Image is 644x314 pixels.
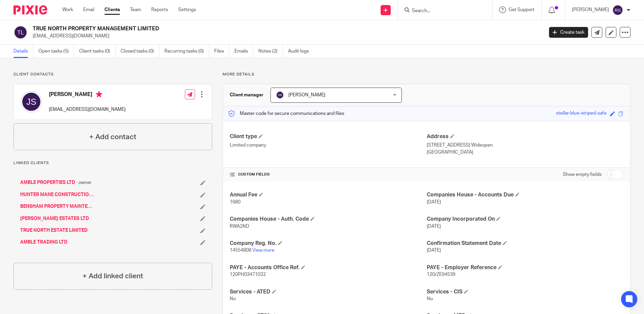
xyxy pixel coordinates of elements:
img: Pixie [13,5,47,14]
span: 120PH03471032 [230,272,266,277]
h4: PAYE - Employer Reference [427,264,623,271]
a: [PERSON_NAME] ESTATES LTD [20,215,89,222]
a: Team [130,6,141,13]
h4: Confirmation Statement Date [427,240,623,247]
img: svg%3E [13,25,28,39]
h4: Company Reg. No. [230,240,426,247]
a: BENSHAM PROPERTY MAINTENANCE LIMITED [20,203,94,210]
label: Show empty fields [563,171,602,178]
p: Client contacts [13,72,212,77]
p: More details [223,72,631,77]
h4: Services - CIS [427,288,623,295]
h3: Client manager [230,92,264,98]
a: HUNTER MANE CONSTRUCTION LTD [20,191,94,198]
a: Closed tasks (0) [121,45,159,58]
span: No [427,296,433,301]
span: RWA2ND [230,224,249,229]
span: owner [78,179,92,186]
p: Linked clients [13,160,212,166]
a: Files [214,45,229,58]
h4: Annual Fee [230,191,426,198]
img: svg%3E [612,5,623,15]
span: No [230,296,236,301]
i: Primary [96,91,102,98]
img: svg%3E [276,91,284,99]
a: TRUE NORTH ESTATE LIMITED [20,227,88,234]
h4: Company Incorporated On [427,216,623,223]
a: Open tasks (5) [38,45,74,58]
a: View more [252,248,275,253]
span: 1680 [230,200,240,205]
p: [GEOGRAPHIC_DATA] [427,149,623,156]
a: Clients [104,6,120,13]
h4: + Add contact [89,132,136,142]
span: 14554808 [230,248,251,253]
h4: + Add linked client [83,271,143,281]
a: AMBLE TRADING LTD [20,239,67,246]
h4: Client type [230,133,426,140]
a: Audit logs [288,45,314,58]
a: AMBLE PROPERTIES LTD [20,179,75,186]
p: Master code for secure communications and files [228,110,344,117]
a: Client tasks (0) [79,45,116,58]
span: [DATE] [427,224,441,229]
p: [STREET_ADDRESS] Wideopen [427,142,623,149]
h4: Services - ATED [230,288,426,295]
h4: CUSTOM FIELDS [230,172,426,177]
a: Work [62,6,73,13]
span: [DATE] [427,248,441,253]
span: [DATE] [427,200,441,205]
p: [EMAIL_ADDRESS][DOMAIN_NAME] [33,33,539,39]
p: Limited company [230,142,426,149]
h4: Companies House - Accounts Due [427,191,623,198]
a: Emails [234,45,253,58]
a: Email [83,6,94,13]
p: [EMAIL_ADDRESS][DOMAIN_NAME] [49,106,126,113]
span: [PERSON_NAME] [288,93,325,97]
h2: TRUE NORTH PROPERTY MANAGEMENT LIMITED [33,25,438,32]
a: Settings [178,6,196,13]
a: Details [13,45,33,58]
input: Search [411,8,472,14]
a: Reports [151,6,168,13]
a: Recurring tasks (0) [164,45,209,58]
p: [PERSON_NAME] [572,6,609,13]
img: svg%3E [21,91,42,113]
a: Notes (2) [258,45,283,58]
span: 120/ZE94539 [427,272,455,277]
span: Get Support [509,7,535,12]
h4: [PERSON_NAME] [49,91,126,99]
h4: Address [427,133,623,140]
h4: PAYE - Accounts Office Ref. [230,264,426,271]
div: stellar-blue-striped-safe [556,110,607,118]
a: Create task [549,27,588,38]
h4: Companies House - Auth. Code [230,216,426,223]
